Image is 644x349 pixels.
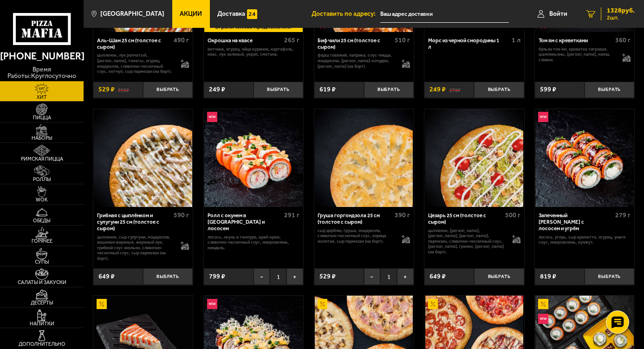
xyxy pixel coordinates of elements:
[318,228,395,244] p: сыр дорблю, груша, моцарелла, сливочно-чесночный соус, корица молотая, сыр пармезан (на борт).
[474,82,524,98] button: Выбрать
[318,299,328,309] img: Акционный
[312,11,380,17] span: Доставить по адресу:
[535,109,634,207] a: НовинкаЗапеченный ролл Гурмэ с лососем и угрём
[540,86,556,93] span: 599 ₽
[538,299,548,309] img: Акционный
[314,109,414,207] a: Груша горгондзола 25 см (толстое с сыром)
[539,234,631,245] p: лосось, угорь, Сыр креметте, огурец, унаги соус, микрозелень, кунжут.
[585,82,634,98] button: Выбрать
[428,38,509,51] div: Морс из черной смородины 1 л
[585,268,634,284] button: Выбрать
[318,213,392,226] div: Груша горгондзола 25 см (толстое с сыром)
[505,211,520,219] span: 500 г
[97,234,174,261] p: цыпленок, сыр сулугуни, моцарелла, вешенки жареные, жареный лук, грибной соус Жюльен, сливочно-че...
[254,268,270,284] button: −
[318,38,392,51] div: Биф чили 25 см (толстое с сыром)
[174,211,189,219] span: 590 г
[535,109,634,207] img: Запеченный ролл Гурмэ с лососем и угрём
[180,11,202,17] span: Акции
[100,11,164,17] span: [GEOGRAPHIC_DATA]
[284,211,299,219] span: 291 г
[538,314,548,324] img: Новинка
[174,36,189,44] span: 490 г
[118,86,129,93] s: 595 ₽
[380,268,397,284] span: 1
[380,6,509,23] input: Ваш адрес доставки
[615,211,631,219] span: 279 г
[208,213,282,232] div: Ролл с окунем в [GEOGRAPHIC_DATA] и лососем
[428,228,505,255] p: цыпленок, [PERSON_NAME], [PERSON_NAME], [PERSON_NAME], пармезан, сливочно-чесночный соус, [PERSON...
[209,273,225,280] span: 799 ₽
[364,268,381,284] button: −
[615,36,631,44] span: 360 г
[397,268,414,284] button: +
[429,273,446,280] span: 649 ₽
[539,46,616,63] p: бульон том ям, креветка тигровая, шампиньоны, [PERSON_NAME], кинза, сливки.
[428,213,502,226] div: Цезарь 25 см (толстое с сыром)
[97,52,174,74] p: цыпленок, лук репчатый, [PERSON_NAME], томаты, огурец, моцарелла, сливочно-чесночный соус, кетчуп...
[428,299,438,309] img: Акционный
[607,7,635,14] span: 1328 руб.
[217,11,245,17] span: Доставка
[208,234,299,251] p: лосось, окунь в темпуре, краб-крем, сливочно-чесночный соус, микрозелень, миндаль.
[319,273,336,280] span: 529 ₽
[207,112,217,122] img: Новинка
[94,109,192,207] img: Грибная с цыплёнком и сулугуни 25 см (толстое с сыром)
[364,82,414,98] button: Выбрать
[315,109,413,207] img: Груша горгондзола 25 см (толстое с сыром)
[97,38,171,51] div: Аль-Шам 25 см (толстое с сыром)
[429,86,446,93] span: 249 ₽
[549,11,567,17] span: Войти
[538,112,548,122] img: Новинка
[207,299,217,309] img: Новинка
[425,109,524,207] img: Цезарь 25 см (толстое с сыром)
[512,36,520,44] span: 1 л
[98,86,115,93] span: 529 ₽
[208,38,282,44] div: Окрошка на квасе
[209,86,225,93] span: 249 ₽
[424,109,524,207] a: Цезарь 25 см (толстое с сыром)
[97,213,171,232] div: Грибная с цыплёнком и сулугуни 25 см (толстое с сыром)
[319,86,336,93] span: 619 ₽
[474,268,524,284] button: Выбрать
[395,211,410,219] span: 390 г
[97,299,107,309] img: Акционный
[143,82,193,98] button: Выбрать
[607,15,635,20] span: 2 шт.
[286,268,303,284] button: +
[204,109,303,207] a: НовинкаРолл с окунем в темпуре и лососем
[270,268,286,284] span: 1
[98,273,115,280] span: 649 ₽
[284,36,299,44] span: 265 г
[395,36,410,44] span: 510 г
[539,38,613,44] div: Том ям с креветками
[254,82,303,98] button: Выбрать
[208,46,299,57] p: ветчина, огурец, яйцо куриное, картофель, квас, лук зеленый, укроп, сметана.
[449,86,461,93] s: 278 ₽
[93,109,193,207] a: Грибная с цыплёнком и сулугуни 25 см (толстое с сыром)
[247,9,257,19] img: 15daf4d41897b9f0e9f617042186c801.svg
[143,268,193,284] button: Выбрать
[318,52,395,69] p: фарш говяжий, паприка, соус-пицца, моцарелла, [PERSON_NAME]-кочудян, [PERSON_NAME] (на борт).
[540,273,556,280] span: 819 ₽
[539,213,613,232] div: Запеченный [PERSON_NAME] с лососем и угрём
[204,109,303,207] img: Ролл с окунем в темпуре и лососем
